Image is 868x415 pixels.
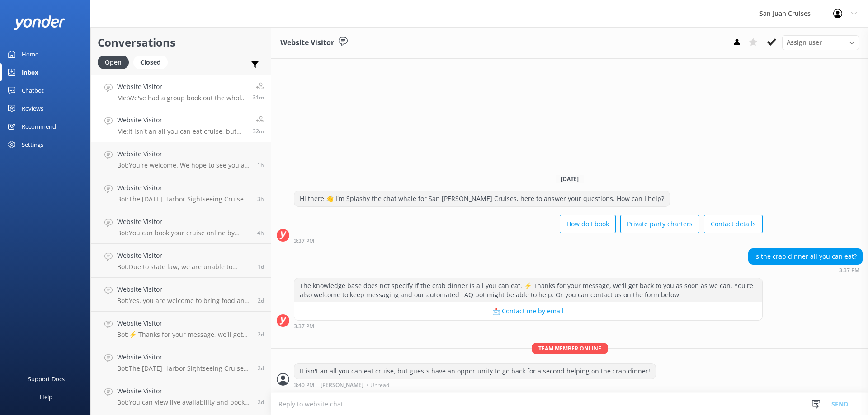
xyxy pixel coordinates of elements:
[91,244,271,278] a: Website VisitorBot:Due to state law, we are unable to accommodate smoking or vaping on our boats.1d
[787,37,822,47] span: Assign user
[117,229,250,237] p: Bot: You can book your cruise online by visiting [URL][DOMAIN_NAME].
[258,364,264,372] span: Aug 19 2025 12:28pm (UTC -07:00) America/Tijuana
[294,323,763,329] div: Aug 21 2025 03:37pm (UTC -07:00) America/Tijuana
[14,15,66,30] img: yonder-white-logo.png
[91,75,271,108] a: Website VisitorMe:We've had a group book out the whole boat [DATE]. It's possible that some cance...
[749,249,862,264] div: Is the crab dinner all you can eat?
[91,312,271,345] a: Website VisitorBot:⚡ Thanks for your message, we'll get back to you as soon as we can. You're als...
[560,215,616,233] button: How do I book
[117,284,251,294] h4: Website Visitor
[91,379,271,413] a: Website VisitorBot:You can view live availability and book a whale tour online at [URL][DOMAIN_NA...
[117,318,251,328] h4: Website Visitor
[98,56,129,69] div: Open
[257,229,264,237] span: Aug 21 2025 11:19am (UTC -07:00) America/Tijuana
[620,215,699,233] button: Private party charters
[556,175,584,183] span: [DATE]
[253,93,264,101] span: Aug 21 2025 03:40pm (UTC -07:00) America/Tijuana
[294,382,314,388] strong: 3:40 PM
[294,191,670,206] div: Hi there 👋 I'm Splashy the chat whale for San [PERSON_NAME] Cruises, here to answer your question...
[367,382,389,388] span: • Unread
[91,345,271,379] a: Website VisitorBot:The [DATE] Harbor Sightseeing Cruise departs from [GEOGRAPHIC_DATA] at 10:00 A...
[257,195,264,203] span: Aug 21 2025 12:49pm (UTC -07:00) America/Tijuana
[117,149,250,159] h4: Website Visitor
[839,268,859,273] strong: 3:37 PM
[91,176,271,210] a: Website VisitorBot:The [DATE] Harbor Sightseeing Cruise departs from the [GEOGRAPHIC_DATA]/[US_ST...
[133,56,168,69] div: Closed
[22,135,43,154] div: Settings
[258,398,264,406] span: Aug 19 2025 10:47am (UTC -07:00) America/Tijuana
[294,302,762,320] button: 📩 Contact me by email
[117,82,246,92] h4: Website Visitor
[117,331,251,339] p: Bot: ⚡ Thanks for your message, we'll get back to you as soon as we can. You're also welcome to k...
[22,81,44,99] div: Chatbot
[117,364,251,373] p: Bot: The [DATE] Harbor Sightseeing Cruise departs from [GEOGRAPHIC_DATA] at 10:00 AM and returns ...
[117,263,251,271] p: Bot: Due to state law, we are unable to accommodate smoking or vaping on our boats.
[91,142,271,176] a: Website VisitorBot:You're welcome. We hope to see you at [GEOGRAPHIC_DATA][PERSON_NAME] Cruises s...
[280,37,334,49] h3: Website Visitor
[28,370,65,388] div: Support Docs
[253,127,264,135] span: Aug 21 2025 03:40pm (UTC -07:00) America/Tijuana
[117,352,251,362] h4: Website Visitor
[294,278,762,302] div: The knowledge base does not specify if the crab dinner is all you can eat. ⚡ Thanks for your mess...
[117,386,251,396] h4: Website Visitor
[258,263,264,270] span: Aug 20 2025 02:11pm (UTC -07:00) America/Tijuana
[98,34,264,51] h2: Conversations
[258,331,264,338] span: Aug 19 2025 01:47pm (UTC -07:00) America/Tijuana
[22,63,38,81] div: Inbox
[117,127,246,135] p: Me: It isn't an all you can eat cruise, but guests have an opportunity to go back for a second he...
[532,343,608,354] span: Team member online
[98,57,133,67] a: Open
[294,364,656,379] div: It isn't an all you can eat cruise, but guests have an opportunity to go back for a second helpin...
[117,217,250,227] h4: Website Visitor
[117,115,246,125] h4: Website Visitor
[294,324,314,329] strong: 3:37 PM
[117,297,251,305] p: Bot: Yes, you are welcome to bring food and non-alcoholic beverages on any of our cruises, includ...
[782,35,859,50] div: Assign User
[294,238,763,244] div: Aug 21 2025 03:37pm (UTC -07:00) America/Tijuana
[40,388,52,406] div: Help
[748,267,863,273] div: Aug 21 2025 03:37pm (UTC -07:00) America/Tijuana
[117,161,250,169] p: Bot: You're welcome. We hope to see you at [GEOGRAPHIC_DATA][PERSON_NAME] Cruises soon!
[294,382,656,388] div: Aug 21 2025 03:40pm (UTC -07:00) America/Tijuana
[258,297,264,304] span: Aug 19 2025 03:30pm (UTC -07:00) America/Tijuana
[321,382,363,388] span: [PERSON_NAME]
[257,161,264,169] span: Aug 21 2025 02:22pm (UTC -07:00) America/Tijuana
[133,57,172,67] a: Closed
[22,117,56,135] div: Recommend
[22,45,38,63] div: Home
[117,251,251,261] h4: Website Visitor
[294,238,314,244] strong: 3:37 PM
[117,398,251,406] p: Bot: You can view live availability and book a whale tour online at [URL][DOMAIN_NAME] or contact...
[22,99,43,117] div: Reviews
[91,108,271,142] a: Website VisitorMe:It isn't an all you can eat cruise, but guests have an opportunity to go back f...
[117,195,250,203] p: Bot: The [DATE] Harbor Sightseeing Cruise departs from the [GEOGRAPHIC_DATA]/[US_STATE][GEOGRAPHI...
[117,94,246,102] p: Me: We've had a group book out the whole boat [DATE]. It's possible that some cancellations might...
[704,215,763,233] button: Contact details
[117,183,250,193] h4: Website Visitor
[91,210,271,244] a: Website VisitorBot:You can book your cruise online by visiting [URL][DOMAIN_NAME].4h
[91,278,271,312] a: Website VisitorBot:Yes, you are welcome to bring food and non-alcoholic beverages on any of our c...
